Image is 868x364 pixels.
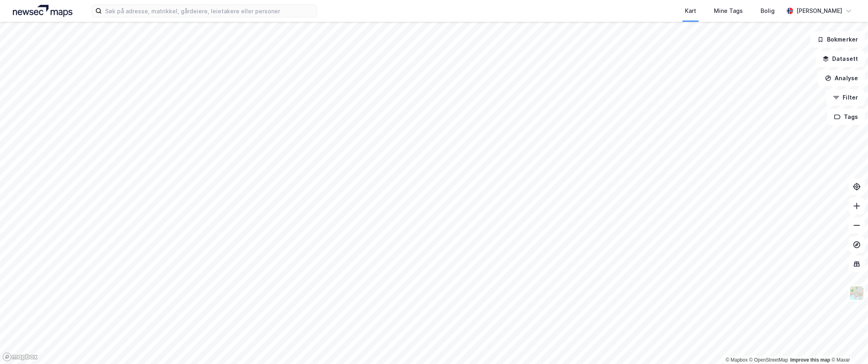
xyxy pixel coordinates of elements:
div: Kontrollprogram for chat [828,325,868,364]
div: [PERSON_NAME] [796,6,842,16]
div: Mine Tags [714,6,743,16]
iframe: Chat Widget [828,325,868,364]
div: Bolig [761,6,775,16]
div: Kart [685,6,696,16]
img: logo.a4113a55bc3d86da70a041830d287a7e.svg [13,5,72,17]
input: Søk på adresse, matrikkel, gårdeiere, leietakere eller personer [102,5,317,17]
